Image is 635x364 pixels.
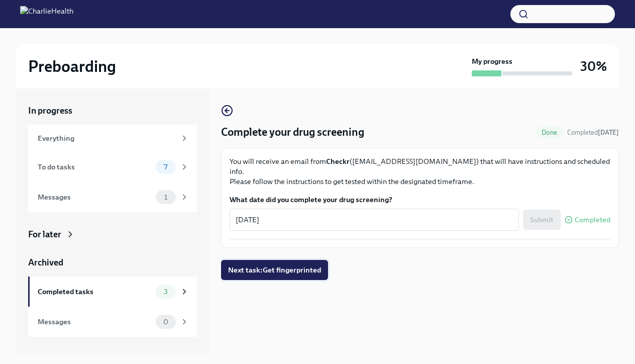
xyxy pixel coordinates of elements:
[221,125,364,140] h4: Complete your drug screening
[38,192,152,203] div: Messages
[230,156,610,187] p: You will receive an email from ([EMAIL_ADDRESS][DOMAIN_NAME]) that will have instructions and sch...
[28,182,197,212] a: Messages1
[158,288,174,296] span: 3
[20,6,73,22] img: CharlieHealth
[575,216,610,224] span: Completed
[28,277,197,307] a: Completed tasks3
[157,318,174,326] span: 0
[158,194,173,201] span: 1
[28,307,197,337] a: Messages0
[567,128,619,137] span: October 15th, 2025 19:19
[536,129,563,136] span: Done
[38,316,152,327] div: Messages
[567,129,619,136] span: Completed
[28,228,61,240] div: For later
[38,133,176,144] div: Everything
[598,129,619,136] strong: [DATE]
[38,161,152,172] div: To do tasks
[28,105,197,117] a: In progress
[28,56,116,76] h2: Preboarding
[28,256,197,268] a: Archived
[28,125,197,152] a: Everything
[326,157,350,166] strong: Checkr
[158,163,173,171] span: 7
[236,214,513,226] textarea: [DATE]
[221,260,328,280] button: Next task:Get fingerprinted
[28,228,197,240] a: For later
[580,57,607,75] h3: 30%
[38,286,152,297] div: Completed tasks
[230,195,610,205] label: What date did you complete your drug screening?
[472,56,512,66] strong: My progress
[228,265,321,275] span: Next task : Get fingerprinted
[28,152,197,182] a: To do tasks7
